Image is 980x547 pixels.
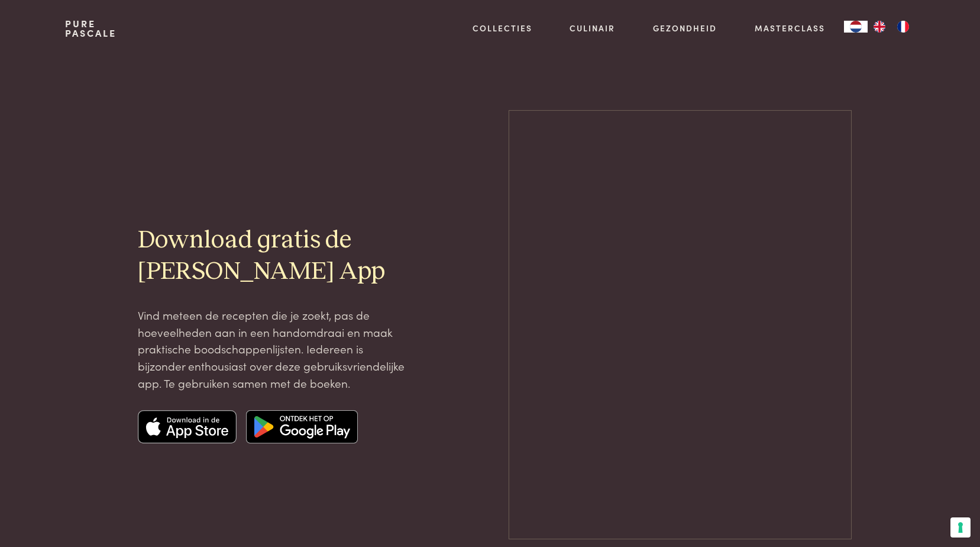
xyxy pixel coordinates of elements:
div: Language [844,21,868,33]
ul: Language list [868,21,915,33]
a: PurePascale [65,19,117,38]
a: Masterclass [755,22,825,34]
a: Culinair [570,22,615,34]
p: Vind meteen de recepten die je zoekt, pas de hoeveelheden aan in een handomdraai en maak praktisc... [138,307,409,391]
a: Gezondheid [653,22,717,34]
a: Collecties [473,22,532,34]
img: Google app store [246,410,358,443]
h2: Download gratis de [PERSON_NAME] App [138,225,409,288]
a: EN [868,21,891,33]
img: Apple app store [138,410,237,443]
a: NL [844,21,868,33]
a: FR [891,21,915,33]
button: Uw voorkeuren voor toestemming voor trackingtechnologieën [950,517,971,538]
aside: Language selected: Nederlands [844,21,915,33]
